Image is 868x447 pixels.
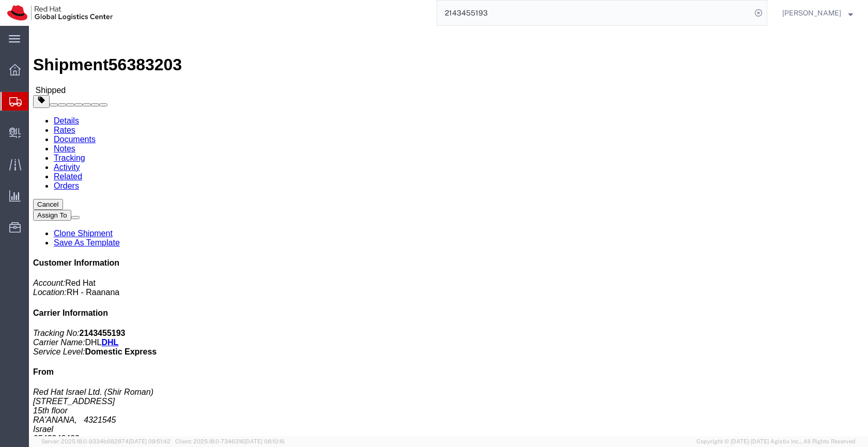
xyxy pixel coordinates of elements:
[29,26,868,436] iframe: FS Legacy Container
[437,1,751,25] input: Search for shipment number, reference number
[41,438,171,444] span: Server: 2025.18.0-9334b682874
[244,438,285,444] span: [DATE] 08:10:16
[696,437,856,446] span: Copyright © [DATE]-[DATE] Agistix Inc., All Rights Reserved
[7,5,113,21] img: logo
[175,438,285,444] span: Client: 2025.18.0-7346316
[782,7,841,19] span: Sona Mala
[782,7,854,19] button: [PERSON_NAME]
[129,438,171,444] span: [DATE] 09:51:42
